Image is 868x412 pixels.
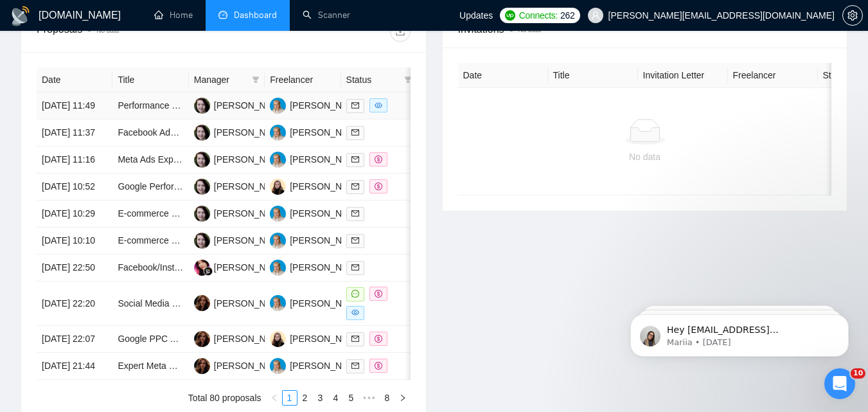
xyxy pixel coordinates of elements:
[290,233,364,247] div: [PERSON_NAME]
[329,391,343,405] a: 4
[591,11,600,20] span: user
[270,260,286,276] img: AS
[270,181,364,191] a: TB[PERSON_NAME]
[118,334,288,344] a: Google PPC Ads | Home Service Business
[214,179,288,193] div: [PERSON_NAME]
[314,391,328,405] a: 3
[359,390,380,406] li: Next 5 Pages
[391,26,410,37] span: download
[270,152,286,168] img: AS
[112,201,188,228] td: E-commerce Marketing Specialists (Streetwear / POD Focus)
[252,76,260,84] span: filter
[298,391,312,405] a: 2
[37,147,112,174] td: [DATE] 11:16
[118,208,362,219] a: E-commerce Marketing Specialists (Streetwear / POD Focus)
[270,360,364,370] a: AS[PERSON_NAME]
[380,390,395,406] li: 8
[267,390,282,406] button: left
[851,368,865,379] span: 10
[96,27,119,34] span: No data
[290,179,364,193] div: [PERSON_NAME]
[118,100,486,111] a: Performance Marketing Specialist for Fragrance Brand – Focused on Reach & Sales Growth
[194,208,288,218] a: IG[PERSON_NAME]
[204,267,213,276] img: gigradar-bm.png
[548,63,638,88] th: Title
[249,70,262,89] span: filter
[290,152,364,166] div: [PERSON_NAME]
[37,201,112,228] td: [DATE] 10:29
[351,183,359,190] span: mail
[344,391,359,405] a: 5
[194,98,210,114] img: IG
[282,390,297,406] li: 1
[290,359,364,373] div: [PERSON_NAME]
[270,208,364,218] a: AS[PERSON_NAME]
[359,390,380,406] span: •••
[194,298,288,308] a: IK[PERSON_NAME]
[270,358,286,374] img: AS
[468,150,822,164] div: No data
[351,290,359,298] span: message
[270,98,286,114] img: AS
[380,391,394,405] a: 8
[638,63,728,88] th: Invitation Letter
[37,282,112,326] td: [DATE] 22:20
[290,98,364,112] div: [PERSON_NAME]
[270,235,364,245] a: AS[PERSON_NAME]
[194,233,210,249] img: IG
[458,63,548,88] th: Date
[194,333,288,343] a: IK[PERSON_NAME]
[351,210,359,217] span: mail
[375,156,382,163] span: dollar
[270,394,278,402] span: left
[344,390,359,406] li: 5
[112,147,188,174] td: Meta Ads Expert Needed for Campaign Optimization
[351,362,359,370] span: mail
[842,5,863,26] button: setting
[194,125,210,141] img: IG
[351,335,359,343] span: mail
[194,358,210,374] img: IK
[112,326,188,353] td: Google PPC Ads | Home Service Business
[270,331,286,347] img: TB
[118,127,350,138] a: Facebook Ads Specialist for Local Lawn Care Marketplace
[390,21,411,42] button: download
[560,8,574,22] span: 262
[189,67,265,93] th: Manager
[194,295,210,311] img: IK
[194,152,210,168] img: IG
[112,353,188,380] td: Expert Meta & Google Ads Manager Needed – Full Audit, Retargeting, and Strategy
[290,332,364,346] div: [PERSON_NAME]
[265,67,341,93] th: Freelancer
[270,233,286,249] img: AS
[351,264,359,271] span: mail
[270,333,364,343] a: TB[PERSON_NAME]
[297,390,313,406] li: 2
[395,390,411,406] button: right
[404,76,412,84] span: filter
[313,390,328,406] li: 3
[112,120,188,147] td: Facebook Ads Specialist for Local Lawn Care Marketplace
[824,368,855,399] iframe: Intercom live chat
[118,235,354,246] a: E-commerce Media Buyer Needed for Dynamic Campaigns
[375,362,382,370] span: dollar
[505,10,515,21] img: upwork-logo.png
[395,390,411,406] li: Next Page
[194,260,210,276] img: NK
[270,154,364,164] a: AS[PERSON_NAME]
[112,174,188,201] td: Google Performance Max Campaign for Behavioral Health Practice
[37,93,112,120] td: [DATE] 11:49
[194,262,288,272] a: NK[PERSON_NAME]
[214,233,288,247] div: [PERSON_NAME]
[843,10,862,21] span: setting
[194,127,288,137] a: IG[PERSON_NAME]
[270,298,364,308] a: AS[PERSON_NAME]
[214,206,288,220] div: [PERSON_NAME]
[118,181,385,192] a: Google Performance Max Campaign for Behavioral Health Practice
[346,73,399,87] span: Status
[154,10,193,21] a: homeHome
[214,98,288,112] div: [PERSON_NAME]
